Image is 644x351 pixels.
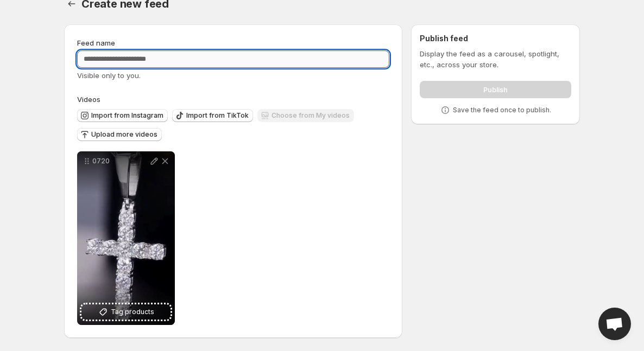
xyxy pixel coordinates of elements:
button: Tag products [81,304,171,320]
p: Save the feed once to publish. [453,106,551,114]
h2: Publish feed [420,33,571,44]
p: 0720 [92,157,149,165]
span: Visible only to you. [77,71,141,80]
span: Feed name [77,39,115,47]
p: Display the feed as a carousel, spotlight, etc., across your store. [420,48,571,70]
a: Open chat [598,308,631,340]
span: Tag products [111,307,154,317]
button: Import from Instagram [77,109,168,122]
button: Upload more videos [77,128,162,141]
span: Import from TikTok [186,111,249,120]
span: Import from Instagram [91,111,163,120]
span: Videos [77,95,100,104]
button: Import from TikTok [172,109,253,122]
span: Upload more videos [91,130,157,139]
div: 0720Tag products [77,151,175,325]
